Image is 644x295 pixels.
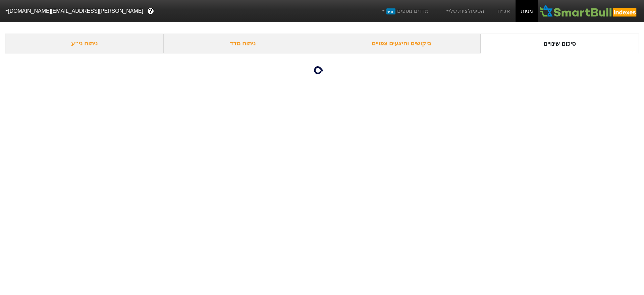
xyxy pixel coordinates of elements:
[538,4,639,18] img: SmartBull
[481,34,639,53] div: סיכום שינויים
[322,34,481,53] div: ביקושים והיצעים צפויים
[378,4,431,18] a: מדדים נוספיםחדש
[442,4,487,18] a: הסימולציות שלי
[164,34,322,53] div: ניתוח מדד
[149,7,152,16] span: ?
[314,62,330,78] img: loading...
[386,8,395,14] span: חדש
[5,34,164,53] div: ניתוח ני״ע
